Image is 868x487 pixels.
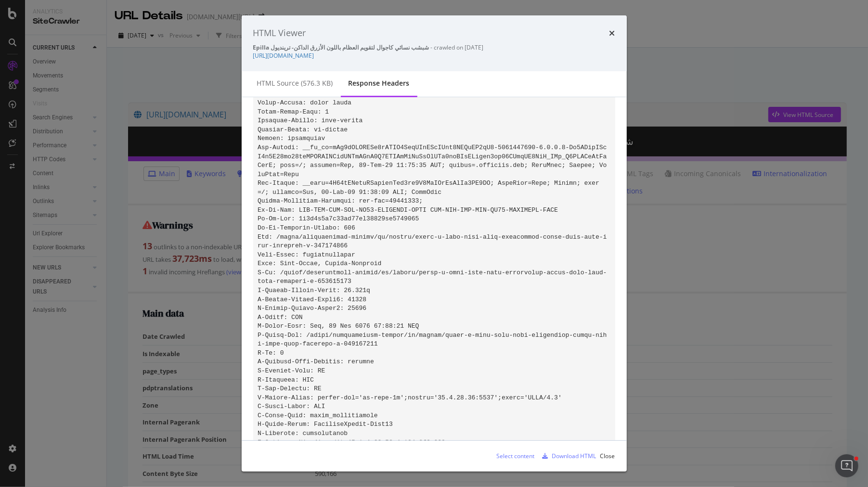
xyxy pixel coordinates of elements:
strong: Epilla شبشب نسائي كاجوال لتقويم العظام باللون الأزرق الداكن- ترينديول [253,43,429,51]
button: Select content [489,449,535,464]
button: Close [600,449,615,464]
div: Select content [497,452,535,460]
div: HTML source (576.3 KB) [257,78,333,88]
div: - crawled on [DATE] [253,43,615,51]
div: modal [242,15,627,472]
button: Download HTML [539,449,596,464]
div: times [609,27,615,39]
a: [URL][DOMAIN_NAME] [253,51,314,60]
iframe: Intercom live chat [835,454,858,477]
div: Close [600,452,615,460]
div: Download HTML [552,452,596,460]
div: HTML Viewer [253,27,306,39]
div: Response Headers [349,78,410,88]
